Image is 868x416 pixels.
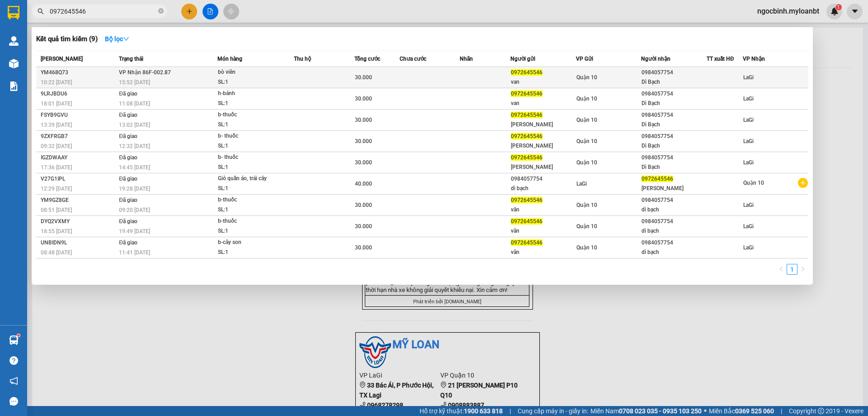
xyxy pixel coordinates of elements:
span: 0908883887 [4,41,44,50]
button: Bộ lọcdown [98,32,137,46]
span: 0972645546 [511,197,542,203]
div: b-cây son [218,238,286,248]
span: 17:36 [DATE] [41,164,72,171]
img: warehouse-icon [9,335,19,345]
span: LaGi [743,117,754,123]
div: YM468Q73 [41,68,116,77]
div: [PERSON_NAME] [511,163,576,172]
span: Quận 10 [576,117,597,123]
span: 0972645546 [511,112,542,118]
div: dì bạch [642,248,706,257]
div: FSYB9GVU [41,110,116,120]
span: Quận 10 [576,202,597,208]
div: 0984057754 [642,217,706,226]
span: notification [9,377,18,385]
div: dì bạch [511,184,576,193]
span: 0972645546 [511,91,542,97]
span: down [123,36,129,42]
button: right [797,264,808,275]
span: 19:49 [DATE] [119,228,150,234]
div: YM9GZ8GE [41,196,116,205]
div: vân [511,226,576,236]
strong: Bộ lọc [105,35,129,43]
div: b- thuốc [218,131,286,141]
div: UNBIDN9L [41,238,116,248]
span: 19:28 [DATE] [119,186,150,192]
span: Đã giao [119,197,137,203]
div: SL: 1 [218,205,286,215]
span: 13:39 [DATE] [41,122,72,128]
span: Đã giao [119,218,137,225]
div: 0984057754 [642,132,706,141]
button: left [776,264,787,275]
sup: 1 [17,334,20,337]
span: LaGi [743,74,754,81]
div: IGZDWAAY [41,153,116,163]
span: Đã giao [119,133,137,139]
img: logo-vxr [8,6,19,19]
div: b-thuốc [218,195,286,205]
span: 30.000 [355,117,372,123]
span: 18:55 [DATE] [41,228,72,234]
div: SL: 1 [218,226,286,236]
div: Dì Bạch [642,141,706,151]
span: 15:52 [DATE] [119,79,150,86]
div: van [511,77,576,87]
div: h-bánh [218,89,286,99]
li: 1 [787,264,797,275]
span: LaGi [576,181,587,187]
div: b- thuốc [218,153,286,163]
div: SL: 1 [218,184,286,194]
div: dì bạch [642,205,706,215]
div: [PERSON_NAME] [511,141,576,151]
span: Quận 10 [576,244,597,251]
span: VP Nhận 86F-002.87 [119,69,171,76]
span: Đã giao [119,91,137,97]
span: VP Gửi [576,56,593,62]
input: Tìm tên, số ĐT hoặc mã đơn [50,6,156,16]
span: 18:01 [DATE] [41,100,72,107]
span: Món hàng [217,56,242,62]
span: close-circle [158,8,164,14]
span: left [778,266,784,272]
span: 30.000 [355,244,372,251]
div: Dì Bạch [642,77,706,87]
div: Dì Bạch [642,163,706,172]
span: Đã giao [119,154,137,161]
span: 11:08 [DATE] [119,100,150,107]
div: 9LRJBDU6 [41,89,116,99]
img: solution-icon [9,81,19,91]
img: warehouse-icon [9,36,19,46]
span: search [38,8,44,14]
div: SL: 1 [218,163,286,172]
div: 0984057754 [642,153,706,163]
span: 30.000 [355,74,372,81]
div: vân [511,205,576,215]
span: 30.000 [355,159,372,166]
div: V27G1IPL [41,174,116,184]
span: 0972645546 [511,69,542,76]
span: Quận 10 [576,159,597,166]
span: Quận 10 [576,74,597,81]
span: Người gửi [510,56,535,62]
a: 1 [787,264,797,274]
span: LaGi [743,96,754,102]
div: dì bạch [642,226,706,236]
span: 13:02 [DATE] [119,122,150,128]
div: 0984057754 [642,238,706,248]
span: question-circle [9,356,18,365]
span: 09:32 [DATE] [41,143,72,149]
div: b-thuốc [218,216,286,226]
div: 0984057754 [642,89,706,99]
span: 40.000 [355,181,372,187]
span: Nhãn [460,56,473,62]
span: VP Nhận [743,56,765,62]
div: 0984057754 [511,174,576,184]
span: Đã giao [119,239,137,246]
span: Đã giao [119,112,137,118]
span: Quận 10 [576,138,597,144]
div: SL: 1 [218,120,286,130]
span: Người nhận [641,56,670,62]
div: 0984057754 [642,110,706,120]
span: 14:45 [DATE] [119,164,150,171]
